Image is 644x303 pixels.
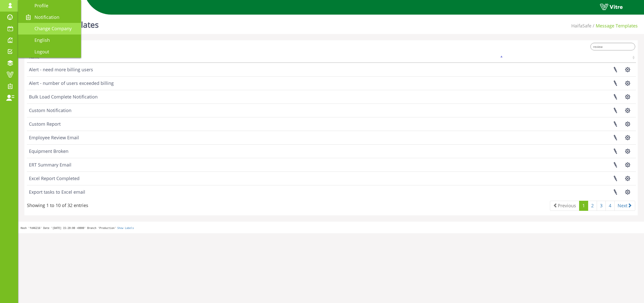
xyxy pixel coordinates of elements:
[27,90,504,104] td: Bulk Load Complete Notification
[21,227,116,229] span: Hash 'fd46216' Date '[DATE] 15:20:00 +0000' Branch 'Production'
[117,227,134,229] a: Show Labels
[34,25,72,31] span: Change Company
[34,3,48,9] span: Profile
[27,76,504,90] td: Alert - number of users exceeded billing
[27,144,504,158] td: Equipment Broken
[614,201,635,211] a: Next
[591,23,638,29] li: Message Templates
[34,14,59,20] span: Notification
[27,104,504,117] td: Custom Notification
[597,201,606,211] a: 3
[579,201,588,211] a: 1
[588,201,597,211] a: 2
[27,172,504,185] td: Excel Report Completed
[27,63,504,76] td: Alert - need more billing users
[27,200,88,209] div: Showing 1 to 10 of 32 entries
[18,35,81,46] a: English
[34,37,50,43] span: English
[34,49,49,55] span: Logout
[27,158,504,172] td: ERT Summary Email
[18,46,81,58] a: Logout
[606,201,615,211] a: 4
[571,23,591,29] a: HaifaSafe
[504,53,636,63] th: : activate to sort column ascending
[18,12,81,23] a: Notification
[18,23,81,35] a: Change Company
[27,53,504,63] th: Name: activate to sort column descending
[27,131,504,144] td: Employee Review Email
[27,117,504,131] td: Custom Report
[550,201,579,211] a: Previous
[27,185,504,199] td: Export tasks to Excel email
